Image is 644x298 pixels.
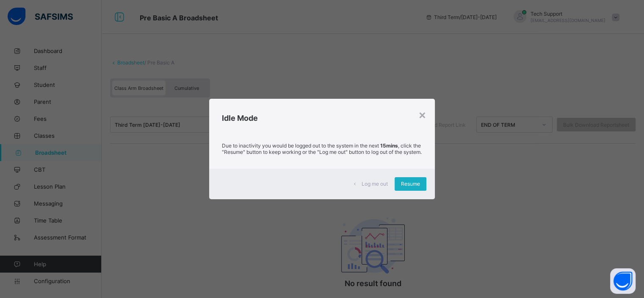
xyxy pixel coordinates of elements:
p: Due to inactivity you would be logged out to the system in the next , click the "Resume" button t... [222,142,422,155]
button: Open asap [610,268,636,294]
strong: 15mins [380,142,398,149]
h2: Idle Mode [222,114,422,123]
div: × [418,107,426,122]
span: Resume [401,181,420,187]
span: Log me out [362,181,388,187]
